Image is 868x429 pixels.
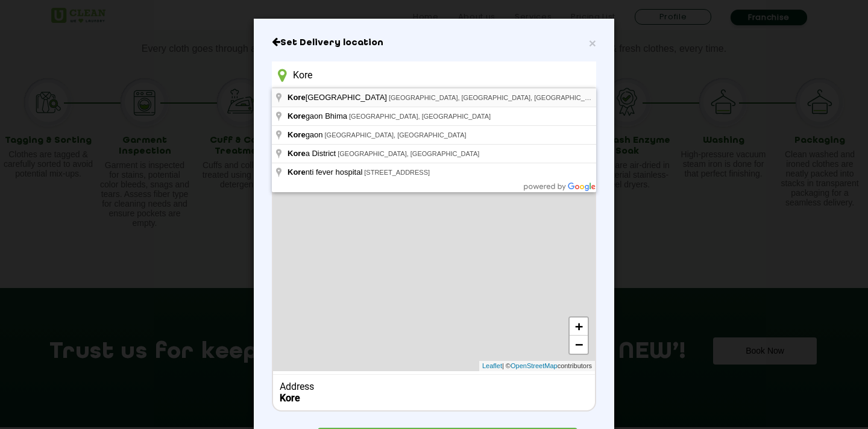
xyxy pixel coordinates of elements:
span: Kore [288,93,306,102]
span: [GEOGRAPHIC_DATA], [GEOGRAPHIC_DATA] [338,150,479,157]
a: Zoom in [570,318,588,336]
span: gaon [288,130,325,139]
span: Kore [288,168,306,177]
span: nti fever hospital [288,168,364,177]
input: Enter location [272,61,596,89]
h6: Close [272,37,596,49]
span: [GEOGRAPHIC_DATA] [288,93,389,102]
b: Kore [280,392,300,404]
div: Address [280,381,589,392]
span: × [589,36,596,50]
span: Kore [288,111,306,121]
a: Leaflet [482,361,502,371]
span: gaon Bhima [288,111,349,121]
a: Zoom out [570,336,588,354]
span: Kore [288,149,306,158]
span: [STREET_ADDRESS] [364,169,430,176]
span: a District [288,149,338,158]
div: | © contributors [479,361,595,371]
span: Kore [288,130,306,139]
button: Close [589,37,596,49]
span: [GEOGRAPHIC_DATA], [GEOGRAPHIC_DATA] [325,131,467,139]
span: [GEOGRAPHIC_DATA], [GEOGRAPHIC_DATA], [GEOGRAPHIC_DATA] [389,94,603,101]
span: [GEOGRAPHIC_DATA], [GEOGRAPHIC_DATA] [349,113,491,120]
a: OpenStreetMap [511,361,558,371]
